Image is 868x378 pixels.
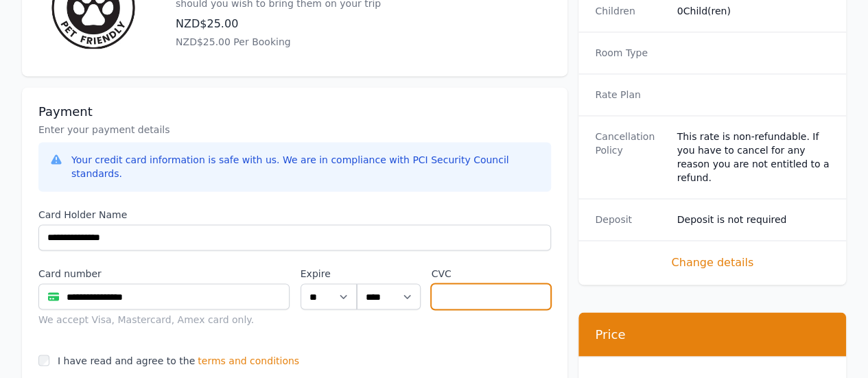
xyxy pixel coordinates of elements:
[176,35,464,49] p: NZD$25.00 Per Booking
[38,104,551,120] h3: Payment
[595,213,666,226] dt: Deposit
[595,255,830,271] span: Change details
[38,267,290,281] label: Card number
[38,123,551,137] p: Enter your payment details
[71,153,540,180] div: Your credit card information is safe with us. We are in compliance with PCI Security Council stan...
[58,355,195,366] label: I have read and agree to the
[595,4,666,18] dt: Children
[677,130,830,185] div: This rate is non-refundable. If you have to cancel for any reason you are not entitled to a refund.
[357,267,421,281] label: .
[595,88,666,102] dt: Rate Plan
[38,208,551,222] label: Card Holder Name
[677,213,830,226] dd: Deposit is not required
[677,4,830,18] dd: 0 Child(ren)
[38,312,290,326] div: We accept Visa, Mastercard, Amex card only.
[595,46,666,60] dt: Room Type
[431,267,551,281] label: CVC
[595,326,830,342] h3: Price
[198,353,299,367] span: terms and conditions
[176,16,464,32] p: NZD$25.00
[595,130,666,185] dt: Cancellation Policy
[301,267,357,281] label: Expire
